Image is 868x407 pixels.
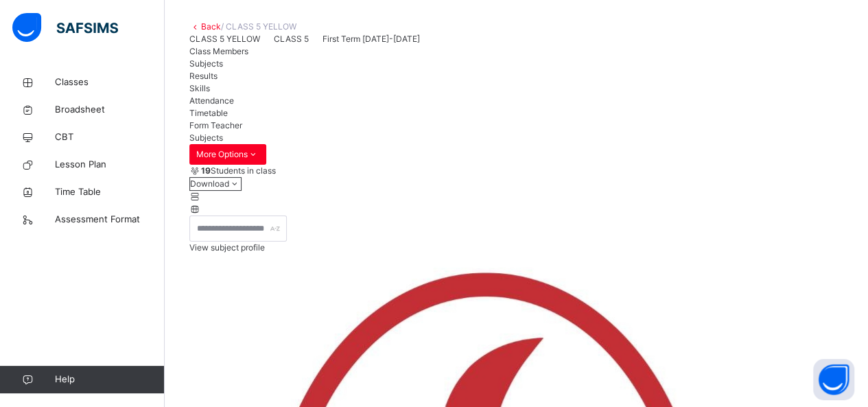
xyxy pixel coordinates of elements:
[189,132,223,143] span: Subjects
[55,158,165,172] span: Lesson Plan
[12,13,118,42] img: safsims
[189,71,218,81] span: Results
[189,108,228,118] span: Timetable
[201,165,211,176] b: 19
[201,165,276,177] span: Students in class
[322,34,420,44] span: First Term [DATE]-[DATE]
[189,83,210,93] span: Skills
[55,103,165,117] span: Broadsheet
[274,34,309,44] span: CLASS 5
[55,213,165,226] span: Assessment Format
[55,373,164,386] span: Help
[189,242,265,253] span: View subject profile
[55,75,165,89] span: Classes
[813,359,854,400] button: Open asap
[189,58,223,69] span: Subjects
[189,34,260,44] span: CLASS 5 YELLOW
[221,21,296,32] span: / CLASS 5 YELLOW
[55,130,165,144] span: CBT
[189,46,248,56] span: Class Members
[190,178,229,189] span: Download
[189,95,234,106] span: Attendance
[196,148,259,161] span: More Options
[55,185,165,199] span: Time Table
[189,120,242,130] span: Form Teacher
[201,21,221,32] a: Back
